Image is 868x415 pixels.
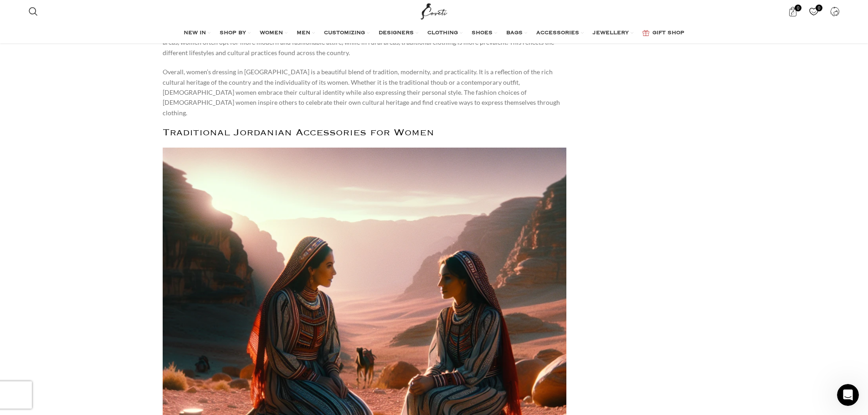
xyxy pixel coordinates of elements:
span: MEN [297,30,310,37]
p: Overall, women’s dressing in [GEOGRAPHIC_DATA] is a beautiful blend of tradition, modernity, and ... [163,67,567,118]
div: My Wishlist [804,2,823,20]
img: GiftBag [642,30,649,36]
a: SHOES [472,24,497,42]
a: CUSTOMIZING [324,24,370,42]
span: GIFT SHOP [652,30,684,37]
a: BAGS [506,24,527,42]
a: 0 [783,2,802,20]
span: CUSTOMIZING [324,30,365,37]
span: WOMEN [260,30,283,37]
span: 0 [816,5,822,11]
a: 0 [804,2,823,20]
span: BAGS [506,30,523,37]
span: ACCESSORIES [536,30,579,37]
span: CLOTHING [427,30,458,37]
a: CLOTHING [427,24,462,42]
span: 0 [795,5,801,11]
div: Main navigation [24,24,844,42]
a: SHOP BY [220,24,251,42]
span: JEWELLERY [593,30,629,37]
a: MEN [297,24,315,42]
iframe: Intercom live chat [837,384,859,406]
span: DESIGNERS [379,30,414,37]
span: NEW IN [184,30,206,37]
h2: Traditional Jordanian Accessories for Women [163,127,567,138]
a: DESIGNERS [379,24,418,42]
a: GIFT SHOP [642,24,684,42]
a: ACCESSORIES [536,24,584,42]
a: Search [24,2,42,20]
a: Site logo [419,7,449,15]
a: NEW IN [184,24,211,42]
a: JEWELLERY [593,24,633,42]
a: WOMEN [260,24,288,42]
span: SHOP BY [220,30,246,37]
span: SHOES [472,30,493,37]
